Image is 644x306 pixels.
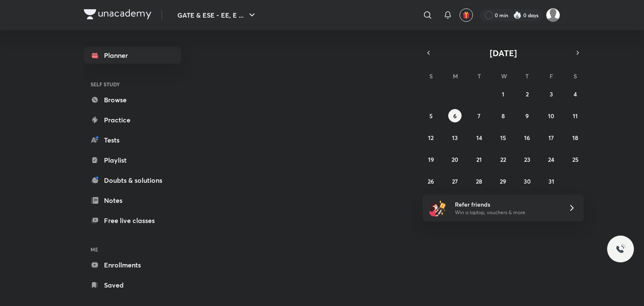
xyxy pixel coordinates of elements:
a: Free live classes [84,212,181,229]
abbr: October 25, 2025 [572,156,579,163]
img: Company Logo [84,9,151,19]
button: October 13, 2025 [448,131,462,144]
h6: SELF STUDY [84,77,181,91]
a: Tests [84,132,181,148]
abbr: October 27, 2025 [452,177,458,185]
img: streak [513,11,522,19]
button: October 1, 2025 [496,87,510,101]
h6: ME [84,242,181,257]
button: October 29, 2025 [496,174,510,188]
button: October 5, 2025 [424,109,438,122]
button: October 9, 2025 [520,109,534,122]
a: Saved [84,277,181,293]
abbr: October 1, 2025 [502,90,504,98]
img: referral [429,200,446,216]
button: October 8, 2025 [496,109,510,122]
abbr: October 28, 2025 [476,177,482,185]
abbr: October 14, 2025 [476,134,482,142]
button: October 25, 2025 [569,153,582,166]
h6: Refer friends [455,200,558,209]
abbr: Thursday [525,72,529,80]
button: October 18, 2025 [569,131,582,144]
abbr: October 8, 2025 [501,112,505,120]
abbr: October 9, 2025 [525,112,529,120]
abbr: Monday [453,72,458,80]
img: avatar [462,11,470,19]
abbr: October 3, 2025 [550,90,553,98]
abbr: October 17, 2025 [548,134,554,142]
button: October 26, 2025 [424,174,438,188]
button: [DATE] [434,47,572,59]
button: October 27, 2025 [448,174,462,188]
abbr: October 30, 2025 [524,177,531,185]
abbr: October 19, 2025 [428,156,434,163]
abbr: October 2, 2025 [526,90,529,98]
button: October 16, 2025 [520,131,534,144]
abbr: October 4, 2025 [574,90,577,98]
a: Planner [84,47,181,64]
abbr: October 13, 2025 [452,134,458,142]
button: October 6, 2025 [448,109,462,122]
abbr: October 7, 2025 [478,112,480,120]
a: Notes [84,192,181,209]
abbr: October 10, 2025 [548,112,554,120]
button: October 14, 2025 [473,131,486,144]
abbr: October 22, 2025 [500,156,506,163]
abbr: October 31, 2025 [548,177,554,185]
abbr: Friday [550,72,553,80]
button: October 22, 2025 [496,153,510,166]
button: October 28, 2025 [473,174,486,188]
a: Enrollments [84,257,181,273]
button: October 20, 2025 [448,153,462,166]
a: Practice [84,112,181,128]
button: October 19, 2025 [424,153,438,166]
button: October 17, 2025 [545,131,558,144]
abbr: Sunday [429,72,433,80]
img: Einstein Dot [546,8,560,22]
button: October 3, 2025 [545,87,558,101]
button: October 31, 2025 [545,174,558,188]
abbr: October 29, 2025 [500,177,506,185]
abbr: October 20, 2025 [452,156,458,163]
button: October 10, 2025 [545,109,558,122]
button: October 11, 2025 [569,109,582,122]
button: October 12, 2025 [424,131,438,144]
button: October 21, 2025 [473,153,486,166]
p: Win a laptop, vouchers & more [455,209,558,216]
abbr: October 24, 2025 [548,156,554,163]
abbr: October 21, 2025 [476,156,482,163]
button: October 24, 2025 [545,153,558,166]
a: Playlist [84,152,181,169]
abbr: October 6, 2025 [453,112,457,120]
abbr: October 5, 2025 [429,112,433,120]
abbr: October 23, 2025 [524,156,530,163]
button: October 2, 2025 [520,87,534,101]
abbr: October 11, 2025 [573,112,578,120]
button: October 4, 2025 [569,87,582,101]
abbr: October 12, 2025 [428,134,434,142]
button: avatar [460,8,473,22]
button: October 15, 2025 [496,131,510,144]
span: [DATE] [490,47,517,59]
abbr: Saturday [574,72,577,80]
button: October 30, 2025 [520,174,534,188]
button: GATE & ESE - EE, E ... [172,7,262,23]
abbr: October 26, 2025 [428,177,434,185]
abbr: October 18, 2025 [572,134,578,142]
img: ttu [615,244,626,254]
a: Doubts & solutions [84,172,181,189]
abbr: October 15, 2025 [500,134,506,142]
a: Browse [84,91,181,108]
abbr: Wednesday [501,72,507,80]
button: October 7, 2025 [473,109,486,122]
abbr: Tuesday [478,72,481,80]
button: October 23, 2025 [520,153,534,166]
abbr: October 16, 2025 [524,134,530,142]
a: Company Logo [84,9,151,21]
